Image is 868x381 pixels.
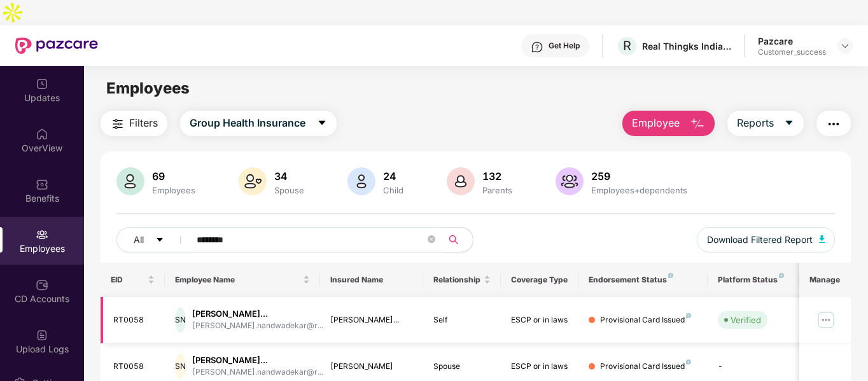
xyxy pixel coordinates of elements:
div: Spouse [433,361,491,373]
div: SN [175,354,186,379]
img: svg+xml;base64,PHN2ZyB4bWxucz0iaHR0cDovL3d3dy53My5vcmcvMjAwMC9zdmciIHdpZHRoPSI4IiBoZWlnaHQ9IjgiIH... [686,359,691,364]
div: 24 [381,170,406,183]
div: [PERSON_NAME] [330,361,414,373]
img: svg+xml;base64,PHN2ZyB4bWxucz0iaHR0cDovL3d3dy53My5vcmcvMjAwMC9zdmciIHhtbG5zOnhsaW5rPSJodHRwOi8vd3... [819,235,825,243]
span: EID [111,275,146,285]
div: Real Thingks India Private Limited [642,40,731,52]
button: Reportscaret-down [727,111,804,136]
div: Verified [731,314,761,326]
img: svg+xml;base64,PHN2ZyBpZD0iVXBsb2FkX0xvZ3MiIGRhdGEtbmFtZT0iVXBsb2FkIExvZ3MiIHhtbG5zPSJodHRwOi8vd3... [36,329,48,342]
th: Coverage Type [501,263,578,297]
span: Employees [106,79,190,97]
span: close-circle [428,235,435,243]
button: Group Health Insurancecaret-down [180,111,337,136]
img: svg+xml;base64,PHN2ZyBpZD0iRHJvcGRvd24tMzJ4MzIiIHhtbG5zPSJodHRwOi8vd3d3LnczLm9yZy8yMDAwL3N2ZyIgd2... [840,41,850,51]
img: svg+xml;base64,PHN2ZyBpZD0iSG9tZSIgeG1sbnM9Imh0dHA6Ly93d3cudzMub3JnLzIwMDAvc3ZnIiB3aWR0aD0iMjAiIG... [36,128,48,141]
button: Employee [622,111,715,136]
img: svg+xml;base64,PHN2ZyB4bWxucz0iaHR0cDovL3d3dy53My5vcmcvMjAwMC9zdmciIHdpZHRoPSI4IiBoZWlnaHQ9IjgiIH... [779,273,784,278]
span: R [623,38,631,53]
span: Download Filtered Report [707,233,813,247]
span: Relationship [433,275,481,285]
img: svg+xml;base64,PHN2ZyBpZD0iVXBkYXRlZCIgeG1sbnM9Imh0dHA6Ly93d3cudzMub3JnLzIwMDAvc3ZnIiB3aWR0aD0iMj... [36,78,48,90]
img: svg+xml;base64,PHN2ZyB4bWxucz0iaHR0cDovL3d3dy53My5vcmcvMjAwMC9zdmciIHhtbG5zOnhsaW5rPSJodHRwOi8vd3... [347,167,375,195]
div: Spouse [272,185,307,195]
img: New Pazcare Logo [15,38,98,54]
div: ESCP or in laws [511,361,568,373]
span: caret-down [155,235,164,246]
div: [PERSON_NAME]... [192,308,323,320]
img: svg+xml;base64,PHN2ZyB4bWxucz0iaHR0cDovL3d3dy53My5vcmcvMjAwMC9zdmciIHdpZHRoPSI4IiBoZWlnaHQ9IjgiIH... [686,313,691,318]
button: search [442,227,473,253]
div: [PERSON_NAME].nandwadekar@r... [192,320,323,332]
th: Insured Name [320,263,424,297]
th: Manage [799,263,851,297]
th: Relationship [423,263,501,297]
span: Employee Name [175,275,300,285]
img: svg+xml;base64,PHN2ZyB4bWxucz0iaHR0cDovL3d3dy53My5vcmcvMjAwMC9zdmciIHhtbG5zOnhsaW5rPSJodHRwOi8vd3... [690,116,705,132]
div: Child [381,185,406,195]
div: Employees+dependents [589,185,690,195]
div: Platform Status [718,275,788,285]
img: svg+xml;base64,PHN2ZyB4bWxucz0iaHR0cDovL3d3dy53My5vcmcvMjAwMC9zdmciIHdpZHRoPSIyNCIgaGVpZ2h0PSIyNC... [826,116,841,132]
div: [PERSON_NAME]... [192,354,323,366]
div: Endorsement Status [589,275,697,285]
span: caret-down [317,118,327,129]
span: caret-down [784,118,794,129]
div: 259 [589,170,690,183]
div: Parents [480,185,515,195]
div: Pazcare [758,35,826,47]
div: Get Help [549,41,580,51]
div: RT0058 [113,314,155,326]
button: Allcaret-down [116,227,194,253]
span: Employee [632,115,680,131]
button: Filters [101,111,167,136]
img: svg+xml;base64,PHN2ZyBpZD0iQmVuZWZpdHMiIHhtbG5zPSJodHRwOi8vd3d3LnczLm9yZy8yMDAwL3N2ZyIgd2lkdGg9Ij... [36,178,48,191]
div: ESCP or in laws [511,314,568,326]
img: svg+xml;base64,PHN2ZyB4bWxucz0iaHR0cDovL3d3dy53My5vcmcvMjAwMC9zdmciIHdpZHRoPSI4IiBoZWlnaHQ9IjgiIH... [668,273,673,278]
button: Download Filtered Report [697,227,836,253]
img: svg+xml;base64,PHN2ZyB4bWxucz0iaHR0cDovL3d3dy53My5vcmcvMjAwMC9zdmciIHhtbG5zOnhsaW5rPSJodHRwOi8vd3... [239,167,267,195]
img: manageButton [816,310,836,330]
span: Reports [737,115,774,131]
div: Provisional Card Issued [600,314,691,326]
img: svg+xml;base64,PHN2ZyB4bWxucz0iaHR0cDovL3d3dy53My5vcmcvMjAwMC9zdmciIHhtbG5zOnhsaW5rPSJodHRwOi8vd3... [116,167,144,195]
div: Self [433,314,491,326]
img: svg+xml;base64,PHN2ZyBpZD0iSGVscC0zMngzMiIgeG1sbnM9Imh0dHA6Ly93d3cudzMub3JnLzIwMDAvc3ZnIiB3aWR0aD... [531,41,543,53]
div: SN [175,307,186,333]
span: search [442,235,466,245]
img: svg+xml;base64,PHN2ZyB4bWxucz0iaHR0cDovL3d3dy53My5vcmcvMjAwMC9zdmciIHhtbG5zOnhsaW5rPSJodHRwOi8vd3... [447,167,475,195]
div: 69 [150,170,198,183]
img: svg+xml;base64,PHN2ZyB4bWxucz0iaHR0cDovL3d3dy53My5vcmcvMjAwMC9zdmciIHdpZHRoPSIyNCIgaGVpZ2h0PSIyNC... [110,116,125,132]
th: Employee Name [165,263,320,297]
span: All [134,233,144,247]
th: EID [101,263,165,297]
div: RT0058 [113,361,155,373]
div: Customer_success [758,47,826,57]
div: [PERSON_NAME]... [330,314,414,326]
img: svg+xml;base64,PHN2ZyBpZD0iQ0RfQWNjb3VudHMiIGRhdGEtbmFtZT0iQ0QgQWNjb3VudHMiIHhtbG5zPSJodHRwOi8vd3... [36,279,48,291]
div: 34 [272,170,307,183]
span: close-circle [428,234,435,246]
div: [PERSON_NAME].nandwadekar@r... [192,366,323,378]
span: Filters [129,115,158,131]
img: svg+xml;base64,PHN2ZyBpZD0iRW1wbG95ZWVzIiB4bWxucz0iaHR0cDovL3d3dy53My5vcmcvMjAwMC9zdmciIHdpZHRoPS... [36,228,48,241]
div: Employees [150,185,198,195]
div: Provisional Card Issued [600,361,691,373]
img: svg+xml;base64,PHN2ZyB4bWxucz0iaHR0cDovL3d3dy53My5vcmcvMjAwMC9zdmciIHhtbG5zOnhsaW5rPSJodHRwOi8vd3... [556,167,584,195]
div: 132 [480,170,515,183]
span: Group Health Insurance [190,115,305,131]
